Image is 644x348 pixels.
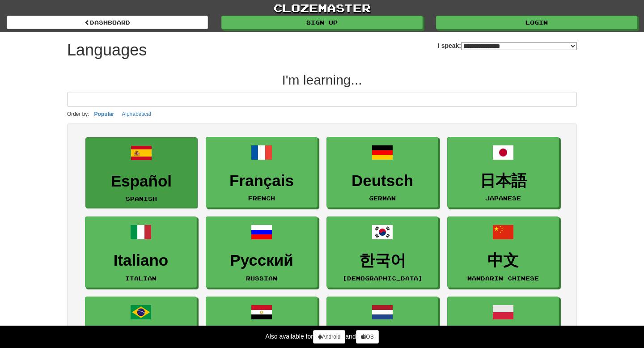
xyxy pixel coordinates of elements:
small: Italian [125,275,157,281]
small: German [369,195,396,201]
button: Alphabetical [119,109,153,119]
h1: Languages [67,41,147,59]
button: Popular [92,109,117,119]
label: I speak: [438,41,577,50]
h3: 中文 [452,252,554,269]
h3: Français [211,172,313,190]
a: ItalianoItalian [85,216,197,288]
small: Mandarin Chinese [467,275,539,281]
select: I speak: [461,42,577,50]
a: dashboard [7,16,208,29]
h3: Español [90,173,192,190]
small: Spanish [126,195,157,202]
a: 日本語Japanese [447,137,559,208]
a: Android [313,330,345,344]
small: Order by: [67,111,89,117]
a: FrançaisFrench [206,137,318,208]
a: Sign up [221,16,423,29]
h3: Русский [211,252,313,269]
h3: 日本語 [452,172,554,190]
h2: I'm learning... [67,72,577,87]
h3: Italiano [90,252,192,269]
a: 中文Mandarin Chinese [447,216,559,288]
h3: Deutsch [331,172,433,190]
small: Japanese [485,195,521,201]
small: French [248,195,275,201]
a: РусскийRussian [206,216,318,288]
a: 한국어[DEMOGRAPHIC_DATA] [326,216,438,288]
a: iOS [356,330,379,344]
a: EspañolSpanish [85,137,197,208]
h3: 한국어 [331,252,433,269]
a: DeutschGerman [326,137,438,208]
a: Login [436,16,637,29]
small: Russian [246,275,277,281]
small: [DEMOGRAPHIC_DATA] [343,275,423,281]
